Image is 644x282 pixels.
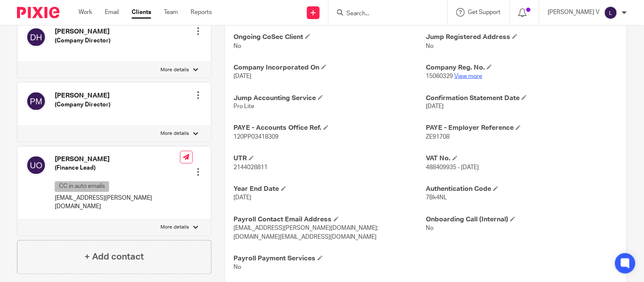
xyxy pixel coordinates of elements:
[160,131,189,137] p: More details
[160,67,189,73] p: More details
[55,36,110,45] h5: (Company Director)
[164,8,178,17] a: Team
[233,33,426,42] h4: Ongoing CoSec Client
[233,94,426,103] h4: Jump Accounting Service
[233,226,378,240] span: [EMAIL_ADDRESS][PERSON_NAME][DOMAIN_NAME]; [DOMAIN_NAME][EMAIL_ADDRESS][DOMAIN_NAME]
[233,63,426,72] h4: Company Incorporated On
[79,8,92,17] a: Work
[426,215,618,224] h4: Onboarding Call (Internal)
[233,195,251,201] span: [DATE]
[55,101,110,109] h5: (Company Director)
[426,104,444,110] span: [DATE]
[55,181,109,192] p: CC in auto emails
[426,33,618,42] h4: Jump Registered Address
[26,27,46,47] img: svg%3E
[191,8,212,17] a: Reports
[233,254,426,263] h4: Payroll Payment Services
[233,215,426,224] h4: Payroll Contact Email Address
[233,104,254,110] span: Pro Lite
[426,165,479,171] span: 488409935 - [DATE]
[426,43,433,49] span: No
[17,7,59,18] img: Pixie
[426,195,447,201] span: 7Bk4NL
[55,91,110,100] h4: [PERSON_NAME]
[426,226,433,232] span: No
[233,265,241,271] span: No
[346,10,422,18] input: Search
[468,9,501,15] span: Get Support
[454,73,482,79] a: View more
[604,6,618,20] img: svg%3E
[233,73,251,79] span: [DATE]
[548,8,600,17] p: [PERSON_NAME] V
[26,91,46,112] img: svg%3E
[233,134,278,140] span: 120PP03418309
[426,154,618,163] h4: VAT No.
[26,155,46,176] img: svg%3E
[233,43,241,49] span: No
[426,94,618,103] h4: Confirmation Statement Date
[160,224,189,231] p: More details
[233,124,426,133] h4: PAYE - Accounts Office Ref.
[426,73,453,79] span: 15060329
[426,63,618,72] h4: Company Reg. No.
[132,8,151,17] a: Clients
[426,185,618,194] h4: Authentication Code
[233,154,426,163] h4: UTR
[105,8,119,17] a: Email
[84,251,144,264] h4: + Add contact
[55,27,110,36] h4: [PERSON_NAME]
[233,165,267,171] span: 2144028811
[55,155,180,164] h4: [PERSON_NAME]
[55,164,180,173] h5: (Finance Lead)
[426,134,450,140] span: ZE91708
[426,124,618,133] h4: PAYE - Employer Reference
[233,185,426,194] h4: Year End Date
[55,194,180,212] p: [EMAIL_ADDRESS][PERSON_NAME][DOMAIN_NAME]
